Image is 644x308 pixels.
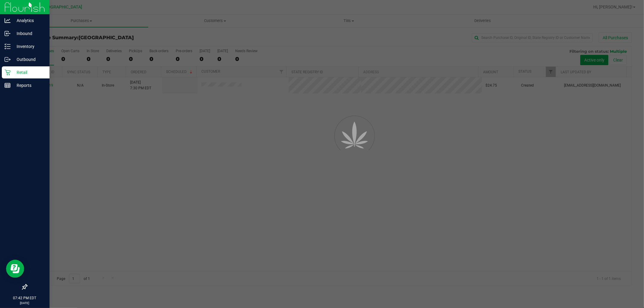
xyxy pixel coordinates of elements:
[11,82,47,89] p: Reports
[11,56,47,63] p: Outbound
[3,295,47,301] p: 07:42 PM EDT
[11,43,47,50] p: Inventory
[3,301,47,305] p: [DATE]
[5,56,11,62] inline-svg: Outbound
[5,17,11,24] inline-svg: Analytics
[6,260,24,278] iframe: Resource center
[11,30,47,37] p: Inbound
[5,43,11,49] inline-svg: Inventory
[11,17,47,24] p: Analytics
[5,30,11,37] inline-svg: Inbound
[5,82,11,88] inline-svg: Reports
[5,69,11,75] inline-svg: Retail
[11,69,47,76] p: Retail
